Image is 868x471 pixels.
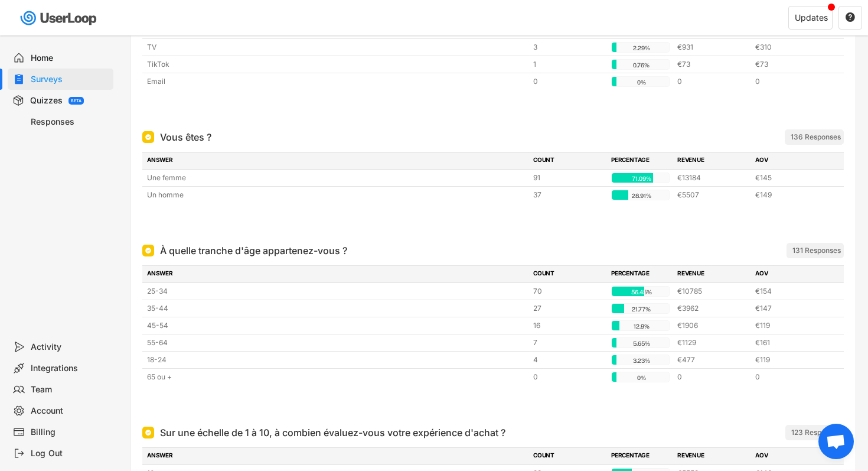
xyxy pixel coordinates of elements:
div: Quizzes [30,95,63,106]
div: 35-44 [147,303,526,314]
div: 12.9% [614,321,668,332]
div: €1906 [677,320,748,331]
div: €119 [755,355,826,365]
img: Single Select [145,247,152,254]
div: 0% [614,372,668,383]
div: ANSWER [147,155,526,166]
div: 7 [533,337,604,348]
div: 0 [677,76,748,87]
div: AOV [755,155,826,166]
div: €310 [755,42,826,53]
div: €73 [755,59,826,70]
div: Une femme [147,173,526,183]
div: 5.65% [614,338,668,349]
div: €10785 [677,286,748,297]
div: €5507 [677,190,748,200]
div: Un homme [147,190,526,200]
div: 37 [533,190,604,200]
div: TV [147,42,526,53]
div: 1 [533,59,604,70]
div: €147 [755,303,826,314]
div: 0 [755,76,826,87]
div: AOV [755,451,826,462]
div: €73 [677,59,748,70]
img: Single Select [145,429,152,436]
div: 27 [533,303,604,314]
div: 91 [533,173,604,183]
div: Email [147,76,526,87]
div: €931 [677,42,748,53]
div: À quelle tranche d'âge appartenez-vous ? [160,243,347,258]
div: 71.09% [614,173,668,184]
div: AOV [755,269,826,280]
div: Integrations [31,363,109,374]
div: Responses [31,116,109,128]
div: 123 Responses [791,428,841,437]
img: Single Select [145,134,152,141]
div: €161 [755,337,826,348]
div: COUNT [533,155,604,166]
div: 28.91% [614,190,668,201]
div: Surveys [31,74,109,85]
div: 131 Responses [792,246,841,255]
div: ANSWER [147,269,526,280]
div: 25-34 [147,286,526,297]
div: 21.77% [614,304,668,314]
div: 45-54 [147,320,526,331]
div: 18-24 [147,355,526,365]
div: 2.29% [614,43,668,53]
div: 55-64 [147,337,526,348]
div: Account [31,405,109,417]
div: COUNT [533,269,604,280]
text:  [846,12,855,22]
div: 3 [533,42,604,53]
div: PERCENTAGE [611,269,670,280]
div: 0% [614,77,668,87]
div: 0 [677,372,748,382]
div: €154 [755,286,826,297]
div: COUNT [533,451,604,462]
div: 0.76% [614,60,668,70]
div: Vous êtes ? [160,130,211,144]
div: Updates [795,14,828,22]
div: ANSWER [147,451,526,462]
div: 0 [533,372,604,382]
img: userloop-logo-01.svg [18,6,101,30]
div: Sur une échelle de 1 à 10, à combien évaluez-vous votre expérience d'achat ? [160,425,505,440]
div: 0 [755,372,826,382]
div: 65 ou + [147,372,526,382]
div: 0 [533,76,604,87]
div: 136 Responses [791,132,841,142]
div: 56.45% [614,287,668,297]
div: 16 [533,320,604,331]
div: Team [31,384,109,395]
div: PERCENTAGE [611,451,670,462]
div: REVENUE [677,451,748,462]
div: TikTok [147,59,526,70]
div: €149 [755,190,826,200]
div: BETA [71,99,81,103]
div: €3962 [677,303,748,314]
div: PERCENTAGE [611,155,670,166]
div: Activity [31,342,109,353]
div: €145 [755,173,826,183]
div: 70 [533,286,604,297]
div: REVENUE [677,155,748,166]
div: REVENUE [677,269,748,280]
div: €13184 [677,173,748,183]
button:  [845,12,856,23]
div: €1129 [677,337,748,348]
div: Billing [31,427,109,438]
div: Home [31,53,109,64]
div: €477 [677,355,748,365]
div: Log Out [31,448,109,459]
div: €119 [755,320,826,331]
div: 3.23% [614,355,668,366]
div: 4 [533,355,604,365]
div: Ouvrir le chat [818,424,854,459]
